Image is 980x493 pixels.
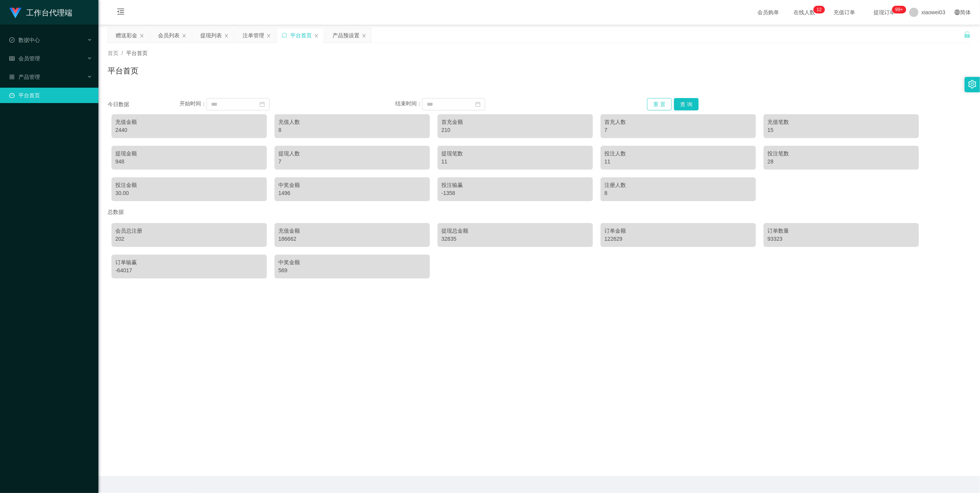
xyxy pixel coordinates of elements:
div: 提现人数 [278,150,426,158]
div: 会员总注册 [115,227,263,235]
span: 产品管理 [9,74,40,80]
span: 数据中心 [9,37,40,43]
div: 210 [441,126,589,134]
a: 图标: dashboard平台首页 [9,88,92,103]
div: 注册人数 [604,181,752,189]
div: 充值人数 [278,118,426,126]
div: 中奖金额 [278,181,426,189]
div: 8 [278,126,426,134]
div: 11 [604,158,752,166]
div: 8 [604,189,752,197]
img: logo.9652507e.png [9,8,22,18]
i: 图标: calendar [260,102,265,107]
div: 569 [278,266,426,275]
span: 结束时间： [395,101,422,107]
span: 开始时间： [180,101,206,107]
a: 工作台代理端 [9,9,72,15]
i: 图标: close [266,33,271,38]
span: 会员管理 [9,55,40,62]
div: 赠送彩金 [116,28,137,43]
span: 在线人数 [790,10,819,15]
button: 重 置 [647,98,672,110]
button: 查 询 [674,98,699,110]
sup: 12 [814,6,825,13]
div: 今日数据 [108,100,180,108]
div: 2440 [115,126,263,134]
div: 28 [767,158,915,166]
div: 1496 [278,189,426,197]
span: 平台首页 [126,50,148,56]
div: 订单输赢 [115,258,263,266]
div: 948 [115,158,263,166]
i: 图标: table [9,56,15,61]
div: 提现列表 [200,28,222,43]
span: 提现订单 [870,10,899,15]
div: 会员列表 [158,28,180,43]
div: 7 [604,126,752,134]
i: 图标: close [140,33,144,38]
div: 11 [441,158,589,166]
p: 2 [819,6,822,13]
div: 202 [115,235,263,243]
div: 首充人数 [604,118,752,126]
span: 首页 [108,50,118,56]
i: 图标: close [362,33,366,38]
div: 186662 [278,235,426,243]
i: 图标: close [182,33,186,38]
div: 中奖金额 [278,258,426,266]
div: 投注金额 [115,181,263,189]
i: 图标: check-circle-o [9,37,15,43]
sup: 1090 [892,6,906,13]
div: -1358 [441,189,589,197]
div: 提现总金额 [441,227,589,235]
i: 图标: global [955,10,960,15]
i: 图标: appstore-o [9,74,15,80]
div: 平台首页 [290,28,312,43]
span: 充值订单 [830,10,859,15]
i: 图标: close [224,33,229,38]
div: 提现笔数 [441,150,589,158]
div: 93323 [767,235,915,243]
h1: 工作台代理端 [26,0,72,25]
i: 图标: setting [968,80,977,88]
div: 总数据 [108,205,971,219]
i: 图标: unlock [964,31,971,38]
div: 订单数量 [767,227,915,235]
div: 产品预设置 [333,28,359,43]
div: 15 [767,126,915,134]
i: 图标: close [314,33,319,38]
div: 首充金额 [441,118,589,126]
div: 充值笔数 [767,118,915,126]
div: 122629 [604,235,752,243]
div: 投注输赢 [441,181,589,189]
p: 1 [817,6,819,13]
i: 图标: calendar [475,102,481,107]
i: 图标: sync [282,33,287,38]
div: 注单管理 [243,28,264,43]
div: 充值金额 [278,227,426,235]
i: 图标: menu-fold [108,0,134,25]
div: 7 [278,158,426,166]
div: 投注笔数 [767,150,915,158]
h1: 平台首页 [108,65,138,77]
div: -64017 [115,266,263,275]
div: 投注人数 [604,150,752,158]
span: / [121,50,123,56]
div: 充值金额 [115,118,263,126]
div: 32835 [441,235,589,243]
div: 提现金额 [115,150,263,158]
div: 30.00 [115,189,263,197]
div: 订单金额 [604,227,752,235]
